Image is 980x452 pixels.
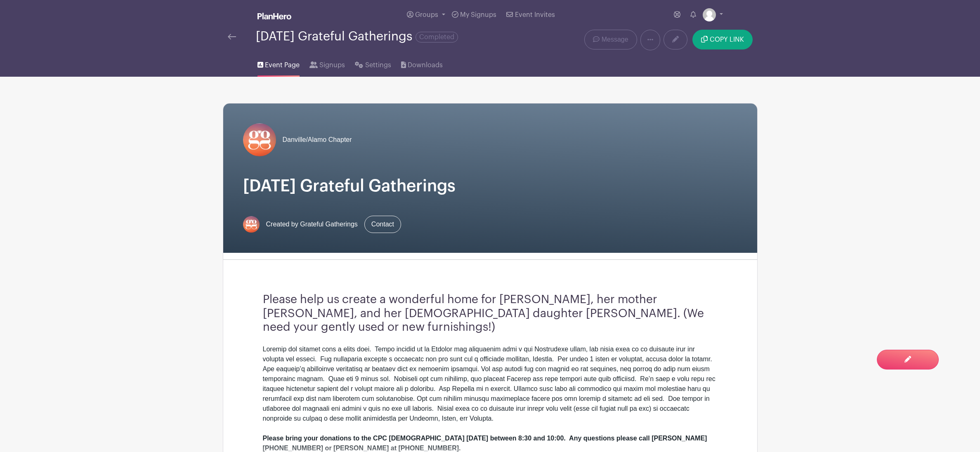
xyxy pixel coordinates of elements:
img: gg-logo-planhero-final.png [243,216,260,233]
span: Event Page [265,60,300,70]
span: Event Invites [515,12,555,18]
a: Message [584,30,637,49]
span: COPY LINK [710,36,744,43]
span: Created by Grateful Gatherings [266,219,358,229]
h3: Please help us create a wonderful home for [PERSON_NAME], her mother [PERSON_NAME], and her [DEMO... [263,293,718,334]
img: gg-logo-planhero-final.png [243,123,276,156]
span: Downloads [408,60,443,70]
a: Signups [309,50,345,77]
a: Contact [364,216,401,233]
span: Danville/Alamo Chapter [283,135,352,145]
img: default-ce2991bfa6775e67f084385cd625a349d9dcbb7a52a09fb2fda1e96e2d18dcdb.png [703,8,716,21]
a: Downloads [401,50,443,77]
span: Signups [319,60,345,70]
strong: Please bring your donations to the CPC [DEMOGRAPHIC_DATA] [DATE] between 8:30 and 10:00. Any ques... [263,435,707,452]
a: Event Page [257,50,300,77]
span: Completed [416,32,458,42]
div: [DATE] Grateful Gatherings [256,30,458,43]
span: Groups [415,12,438,18]
span: Message [602,35,628,45]
a: Settings [355,50,391,77]
img: back-arrow-29a5d9b10d5bd6ae65dc969a981735edf675c4d7a1fe02e03b50dbd4ba3cdb55.svg [228,34,236,40]
span: My Signups [460,12,496,18]
span: Settings [365,60,391,70]
button: COPY LINK [692,30,752,49]
h1: [DATE] Grateful Gatherings [243,176,737,196]
img: logo_white-6c42ec7e38ccf1d336a20a19083b03d10ae64f83f12c07503d8b9e83406b4c7d.svg [257,13,291,19]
